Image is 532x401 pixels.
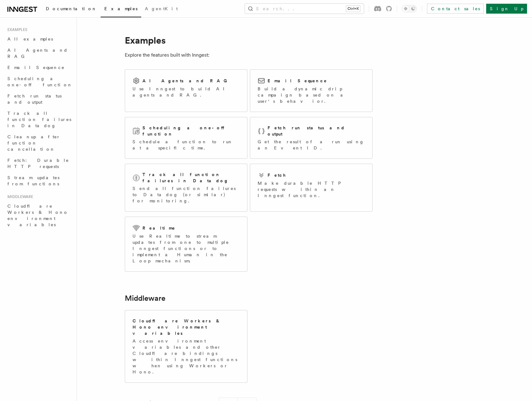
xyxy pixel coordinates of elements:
kbd: Ctrl+K [346,6,360,12]
span: Scheduling a one-off function [7,76,72,87]
p: Send all function failures to Datadog (or similar) for monitoring. [133,185,240,204]
a: FetchMake durable HTTP requests within an Inngest function. [250,164,373,212]
span: AgentKit [145,6,178,11]
span: AI Agents and RAG [7,48,68,59]
a: AgentKit [141,2,181,17]
p: Explore the features built with Inngest: [125,51,373,59]
span: Email Sequence [7,65,65,70]
h2: Email Sequence [268,78,327,84]
a: Cloudflare Workers & Hono environment variablesAccess environment variables and other Cloudflare ... [125,310,247,383]
span: All examples [7,37,53,41]
a: AI Agents and RAG [5,45,73,62]
a: Track all function failures in DatadogSend all function failures to Datadog (or similar) for moni... [125,164,247,212]
p: Use Realtime to stream updates from one to multiple Inngest functions or to implement a Human in ... [133,233,240,264]
a: RealtimeUse Realtime to stream updates from one to multiple Inngest functions or to implement a H... [125,217,247,272]
a: Scheduling a one-off function [5,73,73,90]
p: Use Inngest to build AI agents and RAG. [133,86,240,98]
a: AI Agents and RAGUse Inngest to build AI agents and RAG. [125,69,247,112]
a: Cleanup after function cancellation [5,131,73,155]
a: Middleware [125,294,165,303]
a: Fetch run status and output [5,90,73,108]
h2: Fetch [268,172,286,178]
a: Track all function failures in Datadog [5,108,73,131]
a: Fetch run status and outputGet the result of a run using an Event ID. [250,117,373,159]
span: Documentation [46,6,97,11]
a: Cloudflare Workers & Hono environment variables [5,200,73,230]
span: Cloudflare Workers & Hono environment variables [7,204,68,227]
a: Fetch: Durable HTTP requests [5,155,73,172]
span: Stream updates from functions [7,175,59,186]
p: Make durable HTTP requests within an Inngest function. [258,180,365,199]
h2: Track all function failures in Datadog [142,171,240,184]
a: Contact sales [427,4,484,14]
span: Fetch run status and output [7,93,62,105]
h2: AI Agents and RAG [142,78,230,84]
button: Toggle dark mode [402,5,417,12]
span: Examples [104,6,137,11]
a: All examples [5,33,73,45]
a: Email Sequence [5,62,73,73]
p: Build a dynamic drip campaign based on a user's behavior. [258,86,365,104]
a: Stream updates from functions [5,172,73,189]
span: Cleanup after function cancellation [7,134,60,152]
a: Documentation [42,2,101,17]
a: Email SequenceBuild a dynamic drip campaign based on a user's behavior. [250,69,373,112]
button: Search...Ctrl+K [245,4,364,14]
a: Examples [101,2,141,17]
span: Fetch: Durable HTTP requests [7,158,69,169]
span: Track all function failures in Datadog [7,111,71,128]
span: Examples [5,27,27,32]
span: Middleware [5,194,33,199]
p: Access environment variables and other Cloudflare bindings within Inngest functions when using Wo... [133,338,240,375]
a: Scheduling a one-off functionSchedule a function to run at a specific time. [125,117,247,159]
p: Get the result of a run using an Event ID. [258,139,365,151]
h2: Scheduling a one-off function [142,125,240,137]
a: Sign Up [486,4,527,14]
h2: Cloudflare Workers & Hono environment variables [133,318,240,336]
h1: Examples [125,35,373,46]
h2: Realtime [142,225,176,231]
p: Schedule a function to run at a specific time. [133,139,240,151]
h2: Fetch run status and output [268,125,365,137]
